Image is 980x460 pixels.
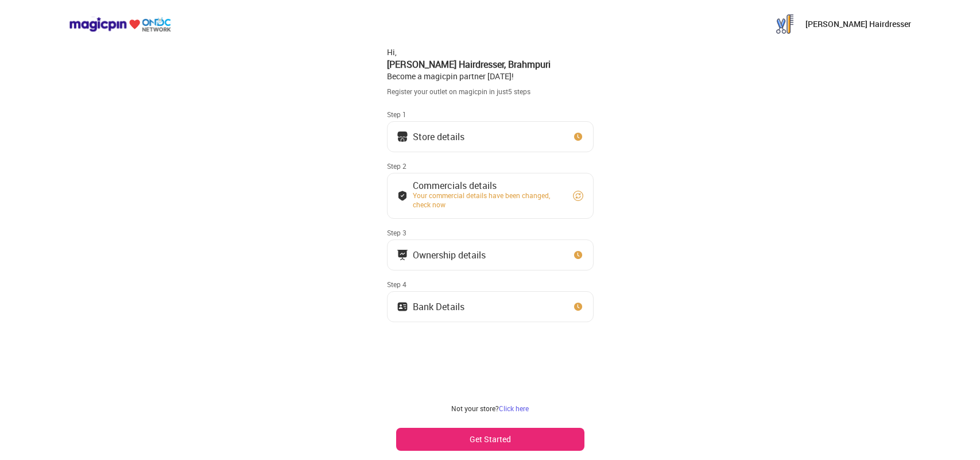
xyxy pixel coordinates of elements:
img: clock_icon_new.67dbf243.svg [572,249,584,261]
div: Store details [413,134,464,140]
img: ondc-logo-new-small.8a59708e.svg [69,17,171,32]
div: Register your outlet on magicpin in just 5 steps [387,87,594,96]
div: Step 4 [387,280,594,289]
div: Step 3 [387,228,594,237]
p: [PERSON_NAME] Hairdresser [805,18,911,30]
span: Not your store? [451,404,499,413]
div: Hi, Become a magicpin partner [DATE]! [387,47,594,82]
div: [PERSON_NAME] Hairdresser , Brahmpuri [387,58,594,71]
button: Ownership details [387,239,594,270]
img: AeVo1_8rFswm1jCvrNF3t4hp6yhCnOCFhxw4XZN-NbeLdRsL0VA5rnYylAVxknw8jkDdUb3PsUmHyPJpe1vNHMWObwav [773,13,796,36]
div: Step 1 [387,110,594,119]
div: Commercials details [413,183,562,188]
button: Commercials detailsYour commercial details have been changed, check now [387,173,594,219]
button: Get Started [396,428,584,451]
div: Bank Details [413,304,464,310]
img: commercials_icon.983f7837.svg [397,249,408,261]
button: Store details [387,121,594,152]
div: Step 2 [387,161,594,171]
img: clock_icon_new.67dbf243.svg [572,131,584,142]
img: ownership_icon.37569ceb.svg [397,301,408,312]
div: Ownership details [413,252,486,258]
div: Your commercial details have been changed, check now [413,191,562,209]
img: bank_details_tick.fdc3558c.svg [397,190,408,202]
img: clock_icon_new.67dbf243.svg [572,301,584,312]
a: Click here [499,404,529,413]
button: Bank Details [387,291,594,322]
img: storeIcon.9b1f7264.svg [397,131,408,142]
img: refresh_circle.10b5a287.svg [572,190,584,202]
